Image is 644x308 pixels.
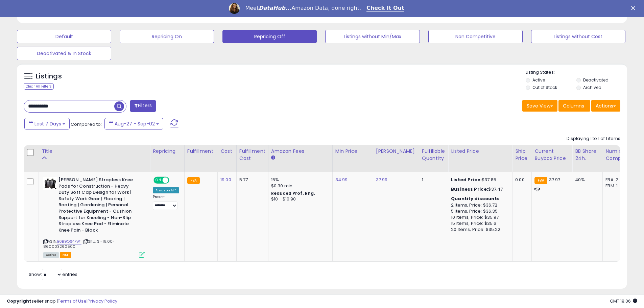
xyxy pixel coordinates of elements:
b: [PERSON_NAME] Strapless Knee Pads for Construction - Heavy Duty Soft Cap Design for Work | Safety... [58,177,141,235]
div: $10 - $10.90 [271,196,327,202]
span: Columns [563,102,584,109]
div: Fulfillment Cost [239,148,265,162]
img: 41bZKSX8pRL._SL40_.jpg [43,177,57,190]
button: Aug-27 - Sep-02 [104,118,163,129]
label: Active [532,77,545,83]
button: Repricing On [120,30,214,43]
div: Fulfillable Quantity [422,148,445,162]
b: Business Price: [451,186,488,192]
div: Min Price [335,148,370,155]
a: Terms of Use [58,298,87,304]
div: 2 Items, Price: $36.72 [451,202,507,208]
div: BB Share 24h. [575,148,600,162]
span: OFF [168,177,179,183]
span: | SKU: SI-19.00-860003260500 [43,239,115,249]
div: Ship Price [515,148,529,162]
div: [PERSON_NAME] [376,148,416,155]
div: 20 Items, Price: $35.22 [451,227,507,233]
div: 15 Items, Price: $35.6 [451,220,507,227]
div: Listed Price [451,148,509,155]
div: seller snap | | [7,298,117,305]
button: Actions [591,100,620,112]
div: 5.77 [239,177,263,183]
div: Current Buybox Price [534,148,569,162]
button: Default [17,30,111,43]
div: FBA: 2 [605,177,628,183]
span: 37.97 [549,176,560,183]
div: 10 Items, Price: $35.97 [451,214,507,220]
div: 1 [422,177,443,183]
div: Clear All Filters [24,83,54,90]
label: Deactivated [583,77,609,83]
span: 2025-09-10 19:06 GMT [610,298,637,304]
h5: Listings [36,72,62,81]
div: ASIN: [43,177,145,257]
button: Last 7 Days [24,118,70,129]
span: ON [154,177,163,183]
span: Show: entries [29,271,77,278]
div: : [451,196,507,202]
span: Last 7 Days [34,120,61,127]
a: B0B9Q64FW1 [57,239,81,244]
div: Preset: [153,195,179,210]
div: Title [42,148,147,155]
span: Compared to: [71,121,102,127]
span: Aug-27 - Sep-02 [115,120,155,127]
span: All listings currently available for purchase on Amazon [43,252,59,258]
a: Privacy Policy [88,298,117,304]
div: $37.85 [451,177,507,183]
div: Fulfillment [187,148,215,155]
a: 19.00 [220,176,231,183]
a: Check It Out [366,5,404,12]
button: Non Competitive [428,30,523,43]
a: 37.99 [376,176,388,183]
button: Deactivated & In Stock [17,47,111,60]
div: 0.00 [515,177,526,183]
div: Meet Amazon Data, done right. [245,5,361,11]
div: FBM: 1 [605,183,628,189]
button: Columns [558,100,590,112]
div: 5 Items, Price: $36.35 [451,208,507,214]
div: Close [631,6,638,10]
p: Listing States: [526,69,627,76]
strong: Copyright [7,298,31,304]
label: Out of Stock [532,85,557,90]
div: 15% [271,177,327,183]
div: Cost [220,148,234,155]
small: FBA [187,177,200,184]
span: FBA [60,252,71,258]
a: 34.99 [335,176,348,183]
b: Reduced Prof. Rng. [271,190,315,196]
i: DataHub... [259,5,291,11]
b: Quantity discounts [451,195,500,202]
b: Listed Price: [451,176,482,183]
div: Num of Comp. [605,148,630,162]
small: FBA [534,177,547,184]
div: Amazon Fees [271,148,330,155]
small: Amazon Fees. [271,155,275,161]
div: Repricing [153,148,182,155]
label: Archived [583,85,601,90]
button: Save View [522,100,557,112]
img: Profile image for Georgie [229,3,240,14]
button: Repricing Off [222,30,317,43]
button: Listings without Min/Max [325,30,420,43]
button: Filters [130,100,156,112]
button: Listings without Cost [531,30,625,43]
div: Amazon AI * [153,187,179,193]
div: Displaying 1 to 1 of 1 items [567,136,620,142]
div: $0.30 min [271,183,327,189]
div: $37.47 [451,186,507,192]
div: 40% [575,177,597,183]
